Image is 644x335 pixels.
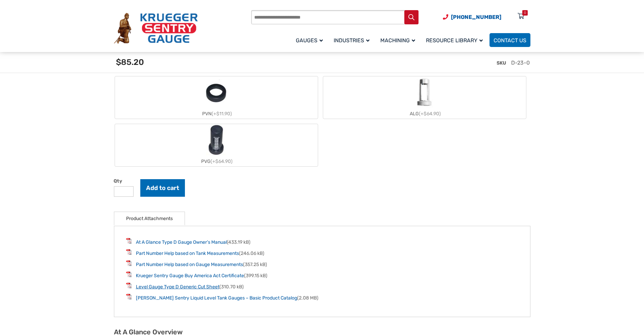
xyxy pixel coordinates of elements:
[114,186,134,197] input: Product quantity
[140,179,185,197] button: Add to cart
[126,249,518,257] li: (246.06 kB)
[494,37,526,44] span: Contact Us
[115,157,318,166] div: PVG
[380,37,415,44] span: Machining
[422,32,490,48] a: Resource Library
[426,37,483,44] span: Resource Library
[511,59,530,66] span: D-23-0
[296,37,323,44] span: Gauges
[115,124,318,166] label: PVG
[126,271,518,279] li: (399.15 kB)
[334,37,369,44] span: Industries
[451,14,501,20] span: [PHONE_NUMBER]
[115,109,318,119] div: PVN
[136,262,243,267] a: Part Number Help based on Gauge Measurements
[126,283,518,290] li: (310.70 kB)
[114,13,198,44] img: Krueger Sentry Gauge
[115,76,318,119] label: PVN
[292,32,330,48] a: Gauges
[490,33,530,47] a: Contact Us
[330,32,376,48] a: Industries
[136,250,239,256] a: Part Number Help based on Tank Measurements
[126,238,518,246] li: (433.19 kB)
[136,295,297,301] a: [PERSON_NAME] Sentry Liquid Level Tank Gauges – Basic Product Catalog
[524,10,526,16] div: 0
[126,260,518,268] li: (357.25 kB)
[136,273,244,279] a: Krueger Sentry Gauge Buy America Act Certificate
[443,13,501,21] a: Phone Number (920) 434-8860
[376,32,422,48] a: Machining
[323,76,526,119] label: ALG
[136,284,219,290] a: Level Gauge Type D Generic Cut Sheet
[211,159,233,164] span: (+$64.90)
[419,111,441,117] span: (+$64.90)
[136,239,227,245] a: At A Glance Type D Gauge Owner’s Manual
[212,111,232,117] span: (+$11.90)
[323,109,526,119] div: ALG
[126,294,518,302] li: (2.08 MB)
[497,60,506,66] span: SKU
[126,212,173,225] a: Product Attachments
